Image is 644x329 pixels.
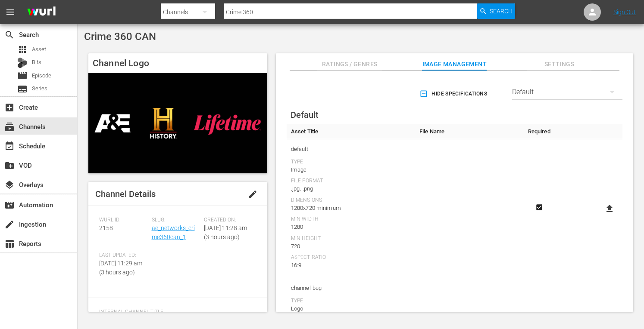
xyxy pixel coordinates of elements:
[317,59,382,70] span: Ratings / Genres
[291,223,411,231] div: 1280
[17,44,28,55] span: Asset
[88,53,267,73] h4: Channel Logo
[84,31,156,43] span: Crime 360 CAN
[99,252,147,259] span: Last Updated:
[291,144,411,155] span: default
[291,304,411,313] div: Logo
[418,82,491,106] button: Hide Specifications
[291,184,411,193] div: .jpg, .png
[204,224,247,240] span: [DATE] 11:28 am (3 hours ago)
[527,59,591,70] span: Settings
[4,160,15,171] span: VOD
[247,189,258,200] span: edit
[291,261,411,270] div: 16:9
[291,178,411,184] div: File Format
[291,298,411,304] div: Type
[4,122,15,132] span: Channels
[291,254,411,261] div: Aspect Ratio
[152,224,195,240] a: ae_networks_crime360can_1
[32,58,41,67] span: Bits
[5,7,16,17] span: menu
[32,45,46,54] span: Asset
[4,102,15,113] span: Create
[99,309,252,316] span: Internal Channel Title:
[422,59,487,70] span: Image Management
[4,141,15,151] span: Schedule
[242,184,263,205] button: edit
[99,224,113,231] span: 2158
[88,73,267,173] img: Crime 360 CAN
[421,89,487,98] span: Hide Specifications
[291,204,411,212] div: 1280x720 minimum
[415,124,523,139] th: File Name
[477,3,515,19] button: Search
[17,71,28,81] span: Episode
[17,84,28,94] span: Series
[32,71,51,80] span: Episode
[4,200,15,210] span: Automation
[4,30,15,40] span: Search
[613,9,636,15] a: Sign Out
[291,110,319,120] span: Default
[4,180,15,190] span: Overlays
[291,235,411,242] div: Min Height
[512,80,622,104] div: Default
[204,217,252,224] span: Created On:
[291,242,411,251] div: 720
[291,216,411,223] div: Min Width
[152,217,200,224] span: Slug:
[490,3,513,19] span: Search
[4,239,15,249] span: Reports
[291,166,411,174] div: Image
[99,260,142,276] span: [DATE] 11:29 am (3 hours ago)
[4,219,15,230] span: Ingestion
[17,58,28,68] div: Bits
[21,2,62,22] img: ans4CAIJ8jUAAAAAAAAAAAAAAAAAAAAAAAAgQb4GAAAAAAAAAAAAAAAAAAAAAAAAJMjXAAAAAAAAAAAAAAAAAAAAAAAAgAT5G...
[99,217,147,224] span: Wurl ID:
[291,283,411,294] span: channel-bug
[523,124,555,139] th: Required
[291,159,411,166] div: Type
[32,84,47,93] span: Series
[95,189,156,199] span: Channel Details
[534,203,544,211] svg: Required
[287,124,415,139] th: Asset Title
[291,197,411,204] div: Dimensions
